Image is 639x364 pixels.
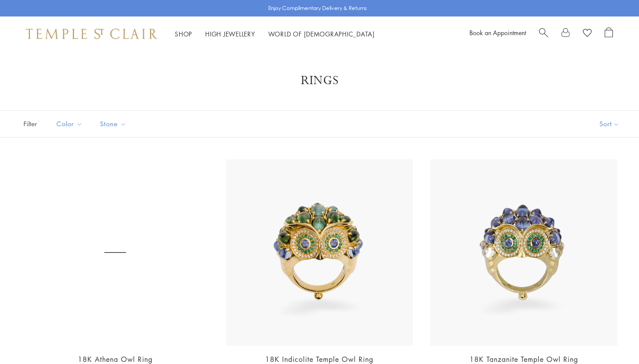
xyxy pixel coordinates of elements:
a: Search [539,27,548,40]
a: 18K Tanzanite Temple Owl Ring [469,354,578,364]
button: Color [50,114,89,134]
a: View Wishlist [583,27,592,40]
button: Stone [93,114,133,134]
a: Book an Appointment [469,28,526,37]
img: 18K Indicolite Temple Owl Ring [226,159,413,346]
span: Stone [96,118,133,129]
a: 18K Indicolite Temple Owl Ring [265,354,373,364]
img: 18K Tanzanite Temple Owl Ring [430,159,617,346]
a: Open Shopping Bag [605,27,613,40]
span: Color [52,118,89,129]
iframe: Gorgias live chat messenger [596,323,630,355]
img: Temple St. Clair [26,29,157,39]
a: R36865-OWLTGBS [22,159,209,346]
button: Show sort by [580,111,639,137]
h1: Rings [35,73,604,89]
nav: Main navigation [175,29,375,39]
a: High JewelleryHigh Jewellery [205,30,255,38]
a: 18K Athena Owl Ring [78,354,153,364]
p: Enjoy Complimentary Delivery & Returns [268,4,367,13]
a: World of [DEMOGRAPHIC_DATA]World of [DEMOGRAPHIC_DATA] [268,30,375,38]
a: ShopShop [175,30,192,38]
